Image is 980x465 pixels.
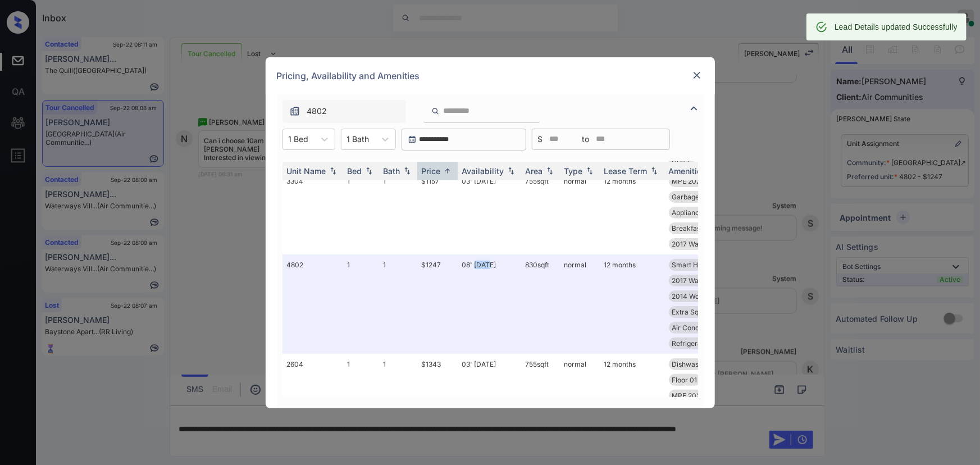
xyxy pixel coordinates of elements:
[564,166,583,176] div: Type
[672,208,726,217] span: Appliances Stai...
[604,166,648,176] div: Lease Term
[672,323,720,332] span: Air Conditioner
[266,57,715,94] div: Pricing, Availability and Amenities
[417,171,458,254] td: $1157
[282,254,343,354] td: 4802
[462,166,504,176] div: Availability
[538,133,543,145] span: $
[672,360,710,368] span: Dishwasher
[835,17,958,37] div: Lead Details updated Successfully
[343,254,379,354] td: 1
[442,167,453,175] img: sorting
[691,70,703,81] img: close
[544,167,555,175] img: sorting
[363,167,375,175] img: sorting
[348,166,362,176] div: Bed
[417,254,458,354] td: $1247
[600,171,664,254] td: 12 months
[672,261,735,269] span: Smart Home Door...
[672,276,732,285] span: 2017 Washer and...
[672,391,731,400] span: MPE 2025 Fitnes...
[672,240,732,248] span: 2017 Washer and...
[600,254,664,354] td: 12 months
[287,166,326,176] div: Unit Name
[431,106,440,116] img: icon-zuma
[307,105,327,117] span: 4802
[584,167,595,175] img: sorting
[384,166,400,176] div: Bath
[672,177,731,185] span: MPE 2025 Fitnes...
[672,292,730,300] span: 2014 Wood Floor...
[560,254,600,354] td: normal
[687,102,701,115] img: icon-zuma
[343,171,379,254] td: 1
[672,308,722,316] span: Extra Sq. Ft. $...
[526,166,543,176] div: Area
[379,254,417,354] td: 1
[505,167,517,175] img: sorting
[672,193,731,201] span: Garbage disposa...
[458,171,521,254] td: 03' [DATE]
[672,224,727,233] span: Breakfast Bar/n...
[289,106,300,117] img: icon-zuma
[672,339,726,348] span: Refrigerator Le...
[422,166,441,176] div: Price
[521,171,560,254] td: 755 sqft
[379,171,417,254] td: 1
[669,166,706,176] div: Amenities
[402,167,413,175] img: sorting
[521,254,560,354] td: 830 sqft
[327,167,339,175] img: sorting
[282,171,343,254] td: 3304
[560,171,600,254] td: normal
[649,167,660,175] img: sorting
[672,376,698,384] span: Floor 01
[582,133,590,145] span: to
[458,254,521,354] td: 08' [DATE]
